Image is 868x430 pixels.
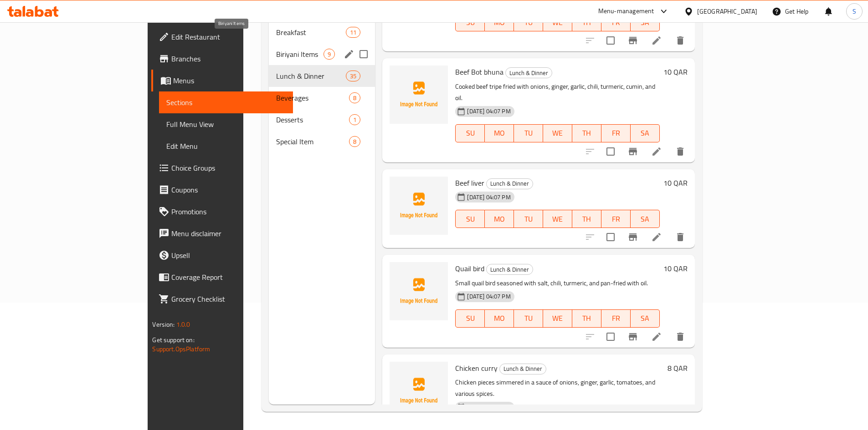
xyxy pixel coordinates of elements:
[152,319,175,330] span: Version:
[269,109,375,131] div: Desserts1
[346,27,360,38] div: items
[171,184,285,195] span: Coupons
[543,210,572,228] button: WE
[605,312,627,325] span: FR
[651,35,662,46] a: Edit menu item
[697,6,757,16] div: [GEOGRAPHIC_DATA]
[514,210,543,228] button: TU
[463,193,514,202] span: [DATE] 04:07 PM
[342,47,356,61] button: edit
[669,141,691,162] button: delete
[349,92,360,103] div: items
[601,142,620,161] span: Select to update
[171,228,285,239] span: Menu disclaimer
[486,264,533,275] div: Lunch & Dinner
[605,126,627,140] span: FR
[151,157,293,179] a: Choice Groups
[518,16,539,29] span: TU
[171,250,285,261] span: Upsell
[601,31,620,50] span: Select to update
[151,26,293,48] a: Edit Restaurant
[455,377,663,400] p: Chicken pieces simmered in a sauce of onions, ginger, garlic, tomatoes, and various spices.
[324,49,335,60] div: items
[455,65,503,79] span: Beef Bot bhuna
[151,288,293,310] a: Grocery Checklist
[488,212,510,226] span: MO
[488,16,510,29] span: MO
[485,210,514,228] button: MO
[455,81,659,104] p: Cooked beef tripe fried with onions, ginger, garlic, chili, turmeric, cumin, and oil.
[463,107,514,116] span: [DATE] 04:07 PM
[601,124,631,142] button: FR
[152,334,194,346] span: Get support on:
[346,28,360,37] span: 11
[518,212,539,226] span: TU
[669,326,691,348] button: delete
[171,272,285,283] span: Coverage Report
[572,124,601,142] button: TH
[605,212,627,226] span: FR
[598,6,654,17] div: Menu-management
[269,131,375,152] div: Special Item8
[459,16,481,29] span: SU
[514,124,543,142] button: TU
[390,177,448,235] img: Beef liver
[171,53,285,64] span: Branches
[455,361,498,375] span: Chicken curry
[576,126,598,140] span: TH
[499,364,546,374] div: Lunch & Dinner
[506,68,552,78] span: Lunch & Dinner
[518,126,539,140] span: TU
[455,278,659,289] p: Small quail bird seasoned with salt, chili, turmeric, and pan-fried with oil.
[151,179,293,201] a: Coupons
[349,116,360,124] span: 1
[651,146,662,157] a: Edit menu item
[622,226,644,248] button: Branch-specific-item
[622,141,644,162] button: Branch-specific-item
[622,326,644,348] button: Branch-specific-item
[488,312,510,325] span: MO
[547,126,569,140] span: WE
[276,114,349,125] span: Desserts
[576,16,598,29] span: TH
[463,292,514,301] span: [DATE] 04:07 PM
[151,266,293,288] a: Coverage Report
[601,210,631,228] button: FR
[455,309,485,328] button: SU
[349,94,360,102] span: 8
[276,27,346,38] span: Breakfast
[276,71,346,81] span: Lunch & Dinner
[269,18,375,156] nav: Menu sections
[269,43,375,65] div: Biriyani Items9edit
[543,309,572,328] button: WE
[663,262,688,275] h6: 10 QAR
[601,327,620,346] span: Select to update
[166,97,285,108] span: Sections
[151,223,293,244] a: Menu disclaimer
[459,126,481,140] span: SU
[459,212,481,226] span: SU
[151,70,293,91] a: Menus
[485,124,514,142] button: MO
[601,228,620,247] span: Select to update
[601,309,631,328] button: FR
[514,309,543,328] button: TU
[487,264,533,275] span: Lunch & Dinner
[346,72,360,81] span: 35
[669,30,691,51] button: delete
[631,309,660,328] button: SA
[651,331,662,342] a: Edit menu item
[324,50,334,59] span: 9
[276,49,324,60] span: Biriyani Items
[605,16,627,29] span: FR
[631,124,660,142] button: SA
[668,362,688,374] h6: 8 QAR
[572,309,601,328] button: TH
[547,212,569,226] span: WE
[622,30,644,51] button: Branch-specific-item
[171,293,285,304] span: Grocery Checklist
[269,87,375,109] div: Beverages8
[547,16,569,29] span: WE
[663,177,688,189] h6: 10 QAR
